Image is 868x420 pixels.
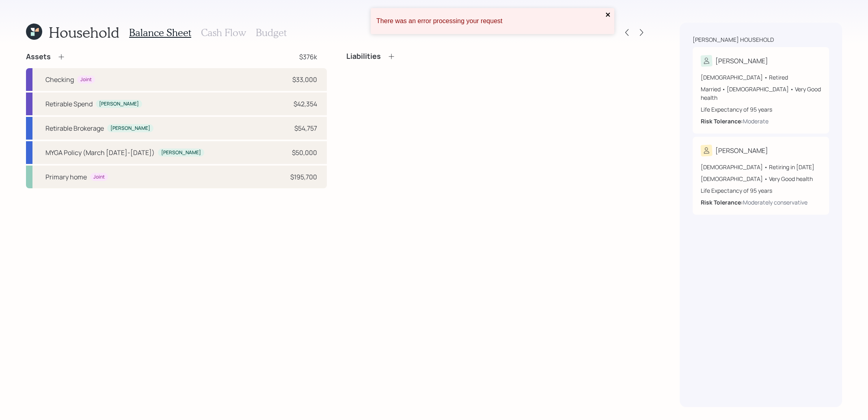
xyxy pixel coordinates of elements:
div: [PERSON_NAME] [715,56,768,66]
div: Joint [80,76,92,83]
div: $50,000 [292,148,317,157]
div: There was an error processing your request [376,17,603,25]
b: Risk Tolerance: [701,198,743,206]
h3: Budget [256,27,287,39]
div: Moderately conservative [743,198,808,207]
div: Checking [45,75,74,84]
div: $54,757 [294,123,317,133]
div: [DEMOGRAPHIC_DATA] • Very Good health [701,174,821,183]
div: [PERSON_NAME] [99,101,139,108]
h4: Liabilities [346,52,381,61]
div: $195,700 [290,172,317,182]
h4: Assets [26,52,51,61]
div: Moderate [743,117,769,125]
div: Life Expectancy of 95 years [701,105,821,114]
div: Primary home [45,172,87,182]
div: $42,354 [294,99,317,109]
div: Life Expectancy of 95 years [701,186,821,195]
div: Joint [93,174,105,181]
b: Risk Tolerance: [701,117,743,125]
h1: Household [49,24,119,41]
div: $376k [299,52,317,62]
h3: Cash Flow [201,27,246,39]
div: Retirable Spend [45,99,93,109]
div: [DEMOGRAPHIC_DATA] • Retired [701,73,821,82]
div: [PERSON_NAME] [715,146,768,155]
div: Married • [DEMOGRAPHIC_DATA] • Very Good health [701,85,821,102]
div: $33,000 [292,75,317,84]
div: [DEMOGRAPHIC_DATA] • Retiring in [DATE] [701,163,821,171]
div: Retirable Brokerage [45,123,104,133]
div: [PERSON_NAME] household [693,36,774,44]
button: close [605,11,611,19]
div: [PERSON_NAME] [161,149,201,156]
h3: Balance Sheet [129,27,191,39]
div: [PERSON_NAME] [110,125,150,132]
div: MYGA Policy (March [DATE]-[DATE]) [45,148,155,157]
